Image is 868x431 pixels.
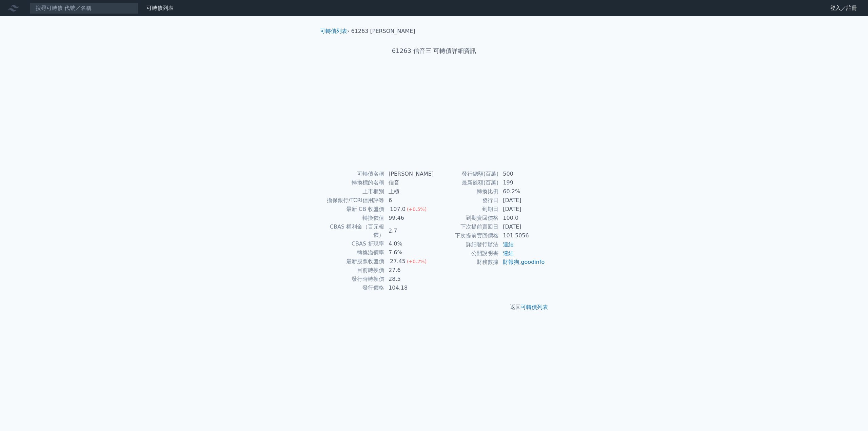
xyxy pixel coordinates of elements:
[323,266,384,275] td: 目前轉換價
[825,3,863,14] a: 登入／註冊
[146,5,174,11] a: 可轉債列表
[434,240,499,249] td: 詳細發行辦法
[389,257,407,266] div: 27.45
[384,196,434,205] td: 6
[499,178,545,187] td: 199
[384,214,434,222] td: 99.46
[384,222,434,239] td: 2.7
[434,187,499,196] td: 轉換比例
[499,196,545,205] td: [DATE]
[434,196,499,205] td: 發行日
[323,275,384,283] td: 發行時轉換價
[384,283,434,292] td: 104.18
[323,283,384,292] td: 發行價格
[315,303,553,311] p: 返回
[499,170,545,178] td: 500
[384,170,434,178] td: [PERSON_NAME]
[407,259,427,264] span: (+0.2%)
[499,258,545,267] td: ,
[384,248,434,257] td: 7.6%
[434,222,499,231] td: 下次提前賣回日
[499,187,545,196] td: 60.2%
[384,239,434,248] td: 4.0%
[384,187,434,196] td: 上櫃
[503,250,514,256] a: 連結
[323,222,384,239] td: CBAS 權利金（百元報價）
[521,259,545,265] a: goodinfo
[434,258,499,267] td: 財務數據
[323,239,384,248] td: CBAS 折現率
[315,46,553,56] h1: 61263 信音三 可轉債詳細資訊
[434,231,499,240] td: 下次提前賣回價格
[384,275,434,283] td: 28.5
[434,214,499,222] td: 到期賣回價格
[434,205,499,214] td: 到期日
[384,266,434,275] td: 27.6
[521,304,548,310] a: 可轉債列表
[503,259,519,265] a: 財報狗
[323,248,384,257] td: 轉換溢價率
[499,222,545,231] td: [DATE]
[320,28,347,34] a: 可轉債列表
[434,170,499,178] td: 發行總額(百萬)
[407,207,427,212] span: (+0.5%)
[323,170,384,178] td: 可轉債名稱
[499,231,545,240] td: 101.5056
[384,178,434,187] td: 信音
[499,214,545,222] td: 100.0
[30,2,138,14] input: 搜尋可轉債 代號／名稱
[434,178,499,187] td: 最新餘額(百萬)
[323,214,384,222] td: 轉換價值
[499,205,545,214] td: [DATE]
[323,257,384,266] td: 最新股票收盤價
[323,178,384,187] td: 轉換標的名稱
[389,205,407,213] div: 107.0
[323,205,384,214] td: 最新 CB 收盤價
[503,241,514,248] a: 連結
[323,196,384,205] td: 擔保銀行/TCRI信用評等
[434,249,499,258] td: 公開說明書
[351,27,415,35] li: 61263 [PERSON_NAME]
[323,187,384,196] td: 上市櫃別
[320,27,349,35] li: ›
